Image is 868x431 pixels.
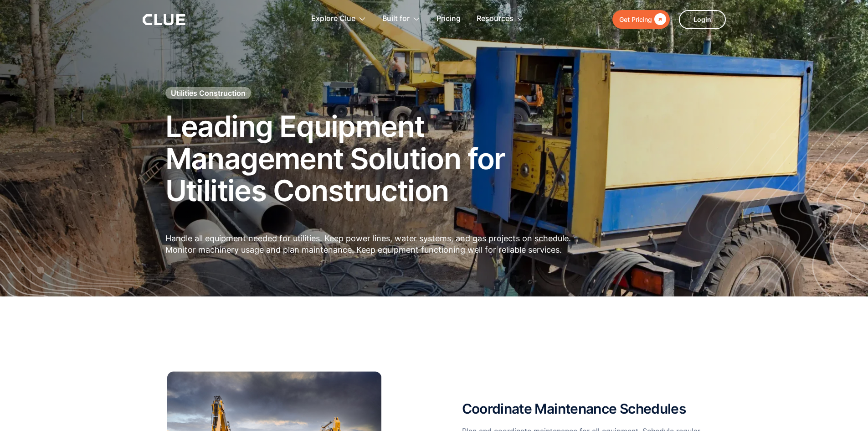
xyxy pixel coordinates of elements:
div: Built for [382,5,421,33]
div: Resources [477,5,514,33]
a: Get Pricing [612,10,670,29]
img: Construction fleet management software [667,26,868,296]
a: Pricing [437,5,461,33]
h2: Coordinate Maintenance Schedules [462,401,726,416]
div: Explore Clue [311,5,366,33]
div: Utilities Construction [171,88,246,98]
a: Login [679,10,726,29]
h1: Leading Equipment Management Solution for Utilities Construction [165,110,598,207]
div: Built for [382,5,410,33]
div: Get Pricing [619,14,652,25]
div:  [652,14,666,25]
div: Handle all equipment needed for utilities. Keep power lines, water systems, and gas projects on s... [165,233,598,255]
div: Explore Clue [311,5,355,33]
div: Resources [477,5,524,33]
